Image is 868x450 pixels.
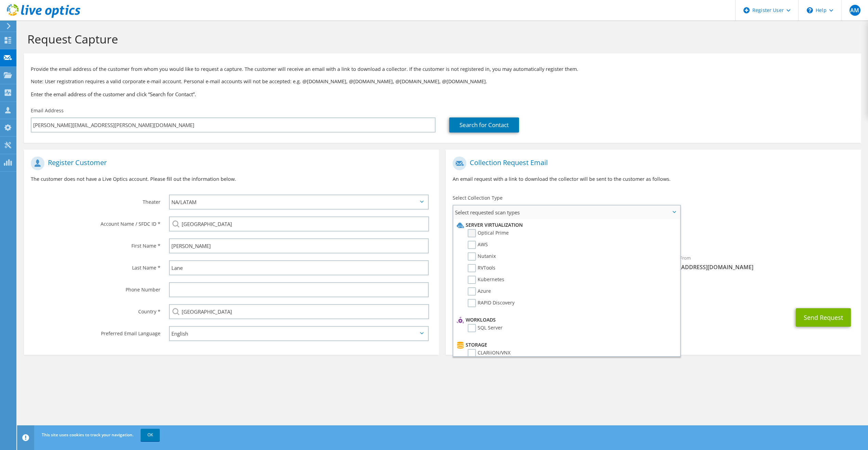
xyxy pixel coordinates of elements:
[31,107,64,114] label: Email Address
[455,316,676,324] li: Workloads
[31,304,160,315] label: Country *
[446,278,861,301] div: CC & Reply To
[31,260,160,271] label: Last Name *
[453,205,679,219] span: Select requested scan types
[468,264,495,272] label: RVTools
[453,157,851,170] h1: Collection Request Email
[31,78,854,85] p: Note: User registration requires a valid corporate e-mail account. Personal e-mail accounts will ...
[468,299,515,307] label: RAPID Discovery
[468,252,496,261] label: Nutanix
[31,282,160,293] label: Phone Number
[31,90,854,98] h3: Enter the email address of the customer and click “Search for Contact”.
[446,222,861,247] div: Requested Collections
[468,349,510,357] label: CLARiiON/VNX
[42,432,133,438] span: This site uses cookies to track your navigation.
[31,238,160,249] label: First Name *
[468,276,504,284] label: Kubernetes
[468,287,491,296] label: Azure
[446,251,653,274] div: To
[449,117,519,133] a: Search for Contact
[141,429,160,441] a: OK
[468,241,488,249] label: AWS
[455,341,676,349] li: Storage
[31,157,429,170] h1: Register Customer
[796,308,851,327] button: Send Request
[455,221,676,229] li: Server Virtualization
[468,229,509,237] label: Optical Prime
[660,263,854,271] span: [EMAIL_ADDRESS][DOMAIN_NAME]
[807,7,813,13] svg: \n
[31,326,160,337] label: Preferred Email Language
[27,32,854,46] h1: Request Capture
[31,216,160,227] label: Account Name / SFDC ID *
[453,175,854,183] p: An email request with a link to download the collector will be sent to the customer as follows.
[31,65,854,73] p: Provide the email address of the customer from whom you would like to request a capture. The cust...
[850,5,860,16] span: AM
[653,251,861,274] div: Sender & From
[468,324,503,332] label: SQL Server
[31,195,160,205] label: Theater
[453,195,503,201] label: Select Collection Type
[31,175,432,183] p: The customer does not have a Live Optics account. Please fill out the information below.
